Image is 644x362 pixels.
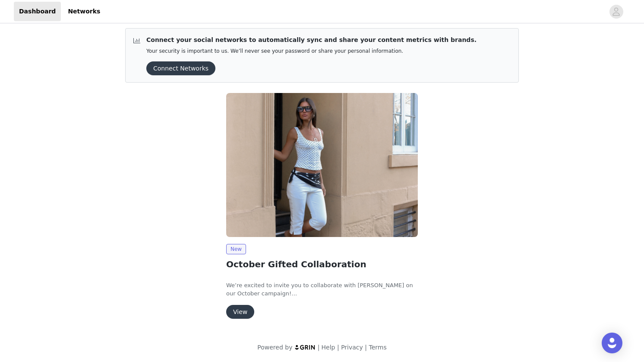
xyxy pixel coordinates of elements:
[226,309,254,315] a: View
[602,333,622,353] div: Open Intercom Messenger
[146,35,477,45] p: Connect your social networks to automatically sync and share your content metrics with brands.
[341,344,363,351] a: Privacy
[612,5,620,19] div: avatar
[322,344,335,351] a: Help
[226,281,418,298] p: We’re excited to invite you to collaborate with [PERSON_NAME] on our October campaign!
[14,2,61,21] a: Dashboard
[226,93,418,237] img: Peppermayo AUS
[146,48,477,54] p: Your security is important to us. We’ll never see your password or share your personal information.
[318,344,320,351] span: |
[337,344,339,351] span: |
[226,258,418,271] h2: October Gifted Collaboration
[63,2,105,21] a: Networks
[226,244,246,254] span: New
[369,344,386,351] a: Terms
[365,344,367,351] span: |
[226,305,254,319] button: View
[294,344,316,350] img: logo
[257,344,292,351] span: Powered by
[146,61,215,75] button: Connect Networks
